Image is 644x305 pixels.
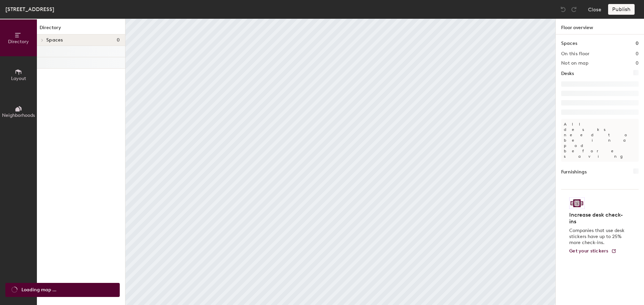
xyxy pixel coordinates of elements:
[5,5,54,13] div: [STREET_ADDRESS]
[556,19,644,34] h1: Floor overview
[569,198,585,209] img: Sticker logo
[588,4,601,15] button: Close
[21,286,56,294] span: Loading map ...
[636,40,639,47] h1: 0
[636,51,639,57] h2: 0
[8,39,29,45] span: Directory
[561,168,587,176] h1: Furnishings
[569,228,627,246] p: Companies that use desk stickers have up to 25% more check-ins.
[37,24,125,34] h1: Directory
[561,70,574,77] h1: Desks
[561,40,577,47] h1: Spaces
[117,37,120,43] span: 0
[46,37,63,43] span: Spaces
[569,212,627,225] h4: Increase desk check-ins
[561,61,588,66] h2: Not on map
[560,6,567,13] img: Undo
[2,112,35,118] span: Neighborhoods
[125,19,555,305] canvas: Map
[571,6,577,13] img: Redo
[11,76,26,81] span: Layout
[561,51,590,57] h2: On this floor
[561,119,639,162] p: All desks need to be in a pod before saving
[569,248,616,254] a: Get your stickers
[569,248,608,254] span: Get your stickers
[636,61,639,66] h2: 0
